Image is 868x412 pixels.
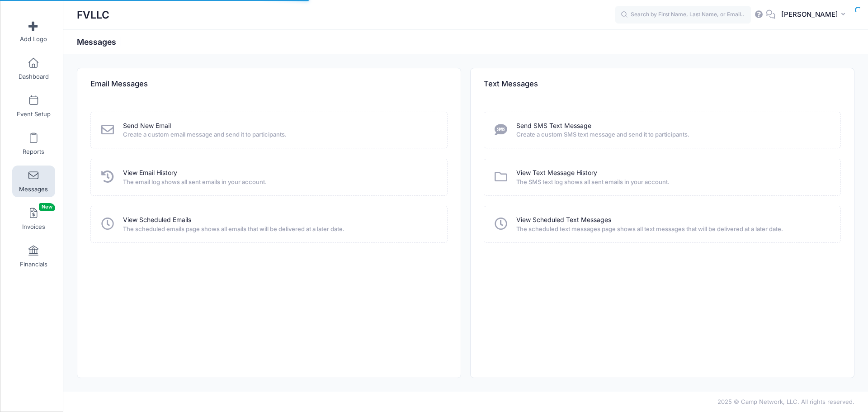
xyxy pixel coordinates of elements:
[12,166,55,197] a: Messages
[12,203,55,235] a: InvoicesNew
[77,5,109,25] h1: FVLLC
[615,6,751,24] input: Search by First Name, Last Name, or Email...
[781,9,838,19] span: [PERSON_NAME]
[22,223,45,231] span: Invoices
[90,71,148,97] h4: Email Messages
[516,215,611,225] a: View Scheduled Text Messages
[484,71,538,97] h4: Text Messages
[123,168,177,178] a: View Email History
[516,168,597,178] a: View Text Message History
[12,128,55,160] a: Reports
[77,37,124,47] h1: Messages
[19,185,48,193] span: Messages
[717,398,854,405] span: 2025 © Camp Network, LLC. All rights reserved.
[39,203,55,211] span: New
[775,5,854,25] button: [PERSON_NAME]
[123,225,435,234] span: The scheduled emails page shows all emails that will be delivered at a later date.
[20,260,47,268] span: Financials
[12,15,55,47] a: Add Logo
[123,121,171,131] a: Send New Email
[12,90,55,122] a: Event Setup
[516,130,829,139] span: Create a custom SMS text message and send it to participants.
[123,178,435,187] span: The email log shows all sent emails in your account.
[123,215,191,225] a: View Scheduled Emails
[516,178,829,187] span: The SMS text log shows all sent emails in your account.
[20,35,47,43] span: Add Logo
[12,53,55,85] a: Dashboard
[516,121,591,131] a: Send SMS Text Message
[23,148,44,156] span: Reports
[19,73,49,81] span: Dashboard
[17,110,51,118] span: Event Setup
[12,241,55,272] a: Financials
[516,225,829,234] span: The scheduled text messages page shows all text messages that will be delivered at a later date.
[123,130,435,139] span: Create a custom email message and send it to participants.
